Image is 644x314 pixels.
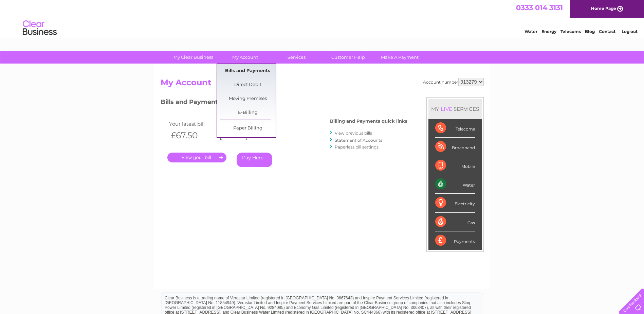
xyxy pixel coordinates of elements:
a: Blog [585,29,595,34]
a: 0333 014 3131 [516,3,563,12]
div: Water [435,175,475,194]
div: Broadband [435,138,475,156]
a: Bills and Payments [220,64,276,78]
div: Account number [423,78,484,86]
a: Energy [541,29,556,34]
th: [DATE] [216,128,265,142]
div: LIVE [439,106,454,112]
div: MY SERVICES [428,99,482,119]
td: Your latest bill [167,119,216,128]
div: Electricity [435,194,475,212]
h2: My Account [161,78,484,91]
a: . [167,153,226,162]
a: Log out [622,29,638,34]
a: Pay Here [237,153,272,167]
a: Moving Premises [220,92,276,106]
a: My Clear Business [165,51,221,64]
div: Mobile [435,156,475,175]
div: Clear Business is a trading name of Verastar Limited (registered in [GEOGRAPHIC_DATA] No. 3667643... [162,4,483,33]
div: Payments [435,231,475,250]
a: Paperless bill settings [335,144,379,150]
div: Gas [435,213,475,231]
td: Invoice date [216,119,265,128]
a: My Account [217,51,273,64]
a: Make A Payment [372,51,428,64]
a: Direct Debit [220,78,276,92]
a: Services [269,51,325,64]
a: Telecoms [560,29,581,34]
a: Contact [599,29,615,34]
a: Paper Billing [220,122,276,135]
a: Statement of Accounts [335,138,382,143]
a: Water [525,29,537,34]
a: View previous bills [335,130,372,136]
a: Customer Help [320,51,376,64]
h4: Billing and Payments quick links [330,119,407,124]
h3: Bills and Payments [161,97,407,109]
th: £67.50 [167,128,216,142]
div: Telecoms [435,119,475,138]
a: E-Billing [220,106,276,120]
img: logo.png [22,18,57,38]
